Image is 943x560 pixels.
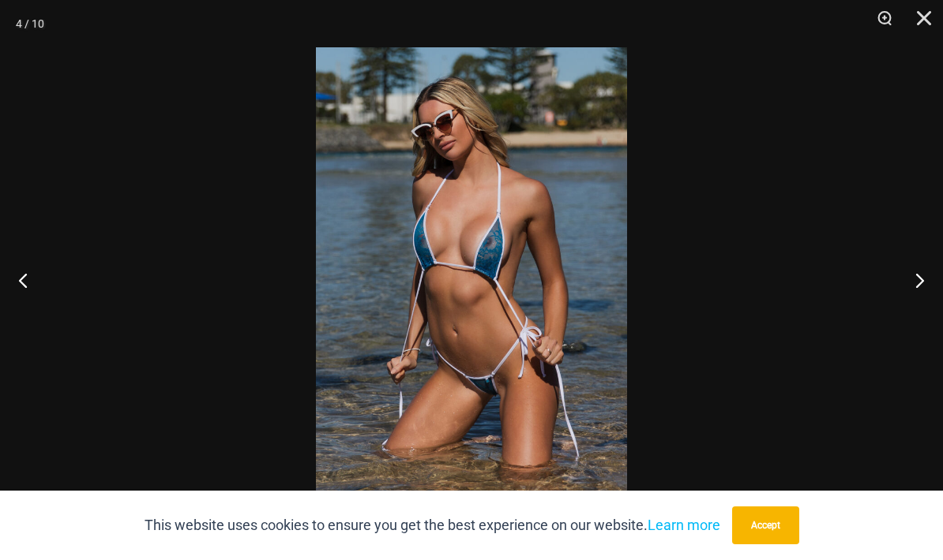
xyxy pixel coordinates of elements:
img: Waves Breaking Ocean 312 Top 456 Bottom 10 [316,47,627,513]
button: Next [884,241,943,319]
div: 4 / 10 [16,12,44,35]
button: Accept [732,506,799,544]
a: Learn more [648,517,720,533]
p: This website uses cookies to ensure you get the best experience on our website. [145,513,720,537]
